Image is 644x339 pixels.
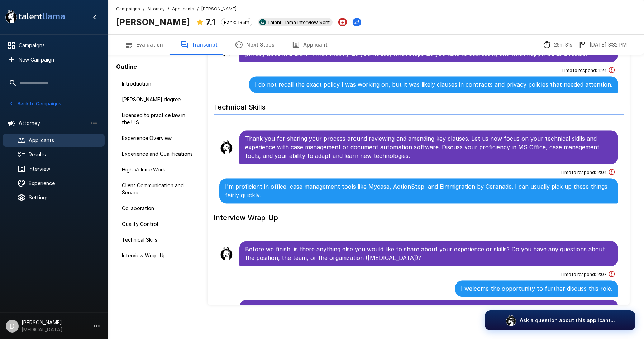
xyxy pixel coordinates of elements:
[116,35,172,55] button: Evaluation
[245,304,612,321] p: Thank you for taking the time to interview [DATE]. I appreciate you sharing your experiences with...
[116,132,199,145] div: Experience Overview
[245,135,612,160] p: Thank you for sharing your process around reviewing and amending key clauses. Let us now focus on...
[338,18,347,26] button: Archive Applicant
[505,315,517,326] img: logo_glasses@2x.png
[116,93,199,106] div: [PERSON_NAME] degree
[520,317,615,324] p: Ask a question about this applicant...
[116,202,199,215] div: Collaboration
[172,35,226,55] button: Transcript
[214,96,624,115] h6: Technical Skills
[143,5,144,13] span: /
[597,271,607,279] span: 2 : 07
[226,35,283,55] button: Next Steps
[122,252,194,259] span: Interview Wrap-Up
[255,81,612,89] p: I do not recall the exact policy I was working on, but it was likely clauses in contracts and pri...
[597,169,607,176] span: 2 : 04
[206,17,215,27] b: 7.1
[461,285,612,293] p: I welcome the opportunity to further discuss this role.
[608,67,615,75] div: This answer took longer than usual and could be a sign of cheating
[116,77,199,90] div: Introduction
[116,109,199,129] div: Licensed to practice law in the U.S.
[201,5,237,13] span: [PERSON_NAME]
[554,41,572,48] p: 25m 31s
[172,6,194,11] u: Applicants
[147,6,165,11] u: Attorney
[608,169,615,177] div: This answer took longer than usual and could be a sign of cheating
[122,96,194,103] span: [PERSON_NAME] degree
[122,182,194,196] span: Client Communication and Service
[259,19,266,25] img: ukg_logo.jpeg
[608,271,615,279] div: This answer took longer than usual and could be a sign of cheating
[560,271,596,279] span: Time to respond :
[116,163,199,176] div: High-Volume Work
[221,19,252,25] span: Rank: 135th
[116,6,140,11] u: Campaigns
[485,310,635,330] button: Ask a question about this applicant...
[116,147,199,160] div: Experience and Qualifications
[245,245,612,262] p: Before we finish, is there anything else you would like to share about your experience or skills?...
[264,19,333,25] span: Talent Llama Interview Sent
[283,35,336,55] button: Applicant
[197,5,199,13] span: /
[116,63,137,70] b: Outline
[122,80,194,87] span: Introduction
[598,67,607,74] span: 1 : 24
[543,40,572,49] div: The time between starting and completing the interview
[116,218,199,231] div: Quality Control
[116,233,199,246] div: Technical Skills
[219,140,234,155] img: llama_clean.png
[122,205,194,212] span: Collaboration
[219,247,234,261] img: llama_clean.png
[225,183,612,200] p: I'm proficient in office, case management tools like Mycase, ActionStep, and Eimmigration by Cere...
[116,179,199,199] div: Client Communication and Service
[353,18,361,26] button: Change Stage
[122,221,194,228] span: Quality Control
[122,166,194,173] span: High-Volume Work
[116,249,199,262] div: Interview Wrap-Up
[122,135,194,142] span: Experience Overview
[168,5,169,13] span: /
[561,67,597,74] span: Time to respond :
[122,236,194,243] span: Technical Skills
[590,41,627,48] p: [DATE] 3:32 PM
[578,40,627,49] div: The date and time when the interview was completed
[560,169,596,176] span: Time to respond :
[122,112,194,126] span: Licensed to practice law in the U.S.
[214,207,624,226] h6: Interview Wrap-Up
[116,17,190,27] b: [PERSON_NAME]
[122,150,194,158] span: Experience and Qualifications
[258,18,333,26] div: View profile in UKG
